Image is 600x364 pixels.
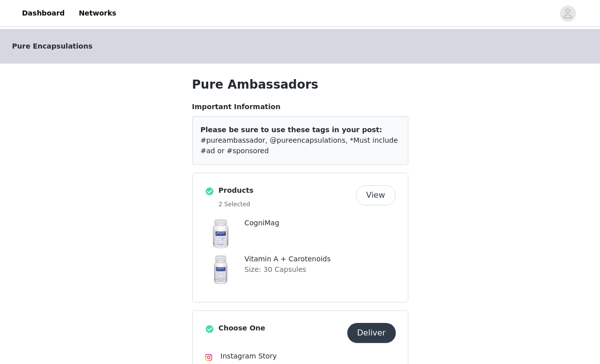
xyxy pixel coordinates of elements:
button: Deliver [347,323,396,343]
a: Deliver [347,329,396,337]
span: Please be sure to use these tags in your post: [201,126,382,134]
h5: 2 Selected [219,200,352,209]
img: Instagram Icon [205,353,213,361]
p: Vitamin A + Carotenoids [245,254,396,264]
button: View [356,185,396,205]
div: avatar [563,6,572,22]
h4: Products [219,185,352,196]
a: View [356,192,396,199]
p: Size: 30 Capsules [245,264,396,275]
p: CogniMag [245,218,396,228]
a: Dashboard [16,2,71,25]
span: #pureambassador, @pureencapsulations, *Must include #ad or #sponsored [201,136,398,155]
h1: Pure Ambassadors [192,76,408,94]
p: Important Information [192,102,408,112]
span: Pure Encapsulations [12,41,93,52]
h4: Choose One [219,323,343,333]
div: Products [192,173,408,302]
span: Instagram Story [221,352,277,360]
a: Networks [73,2,122,25]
